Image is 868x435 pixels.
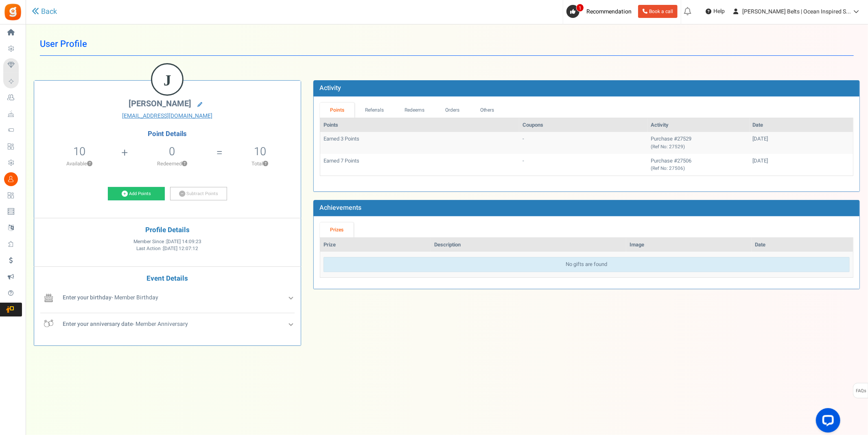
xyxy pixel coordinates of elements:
[73,143,85,160] span: 10
[576,4,584,12] span: 1
[319,83,341,93] b: Activity
[702,5,728,18] a: Help
[108,187,165,201] a: Add Points
[63,320,133,328] b: Enter your anniversary date
[40,33,854,56] h1: User Profile
[320,118,520,132] th: Points
[170,187,227,201] a: Subtract Points
[38,160,121,167] p: Available
[752,238,853,252] th: Date
[753,157,850,165] div: [DATE]
[519,132,647,154] td: -
[319,203,361,213] b: Achievements
[742,7,851,16] span: [PERSON_NAME] Belts | Ocean Inspired S...
[320,154,520,176] td: Earned 7 Points
[626,238,752,252] th: Image
[435,103,470,118] a: Orders
[152,64,182,96] figcaption: J
[40,275,295,283] h4: Event Details
[651,165,685,172] small: (Ref No: 27506)
[63,293,112,302] b: Enter your birthday
[519,154,647,176] td: -
[320,132,520,154] td: Earned 3 Points
[129,160,216,167] p: Redeemed
[638,5,678,18] a: Book a call
[566,5,635,18] a: 1 Recommendation
[254,145,266,158] h5: 10
[133,238,201,245] span: Member Since :
[750,118,853,132] th: Date
[324,257,850,272] div: No gifts are found
[519,118,647,132] th: Coupons
[136,245,198,252] span: Last Action :
[40,112,295,120] a: [EMAIL_ADDRESS][DOMAIN_NAME]
[169,145,175,158] h5: 0
[87,161,92,167] button: ?
[651,143,685,150] small: (Ref No: 27529)
[4,3,22,21] img: Gratisfaction
[648,154,750,176] td: Purchase #27506
[63,320,188,328] span: - Member Anniversary
[263,161,268,167] button: ?
[320,238,431,252] th: Prize
[166,238,201,245] span: [DATE] 14:09:23
[711,7,725,15] span: Help
[394,103,435,118] a: Redeems
[648,132,750,154] td: Purchase #27529
[586,7,632,16] span: Recommendation
[855,383,866,399] span: FAQs
[753,135,850,143] div: [DATE]
[34,130,301,138] h4: Point Details
[320,103,355,118] a: Points
[63,293,158,302] span: - Member Birthday
[354,103,394,118] a: Referrals
[470,103,505,118] a: Others
[163,245,198,252] span: [DATE] 12:07:12
[648,118,750,132] th: Activity
[129,98,191,110] span: [PERSON_NAME]
[182,161,187,167] button: ?
[40,226,295,234] h4: Profile Details
[431,238,626,252] th: Description
[320,222,354,237] a: Prizes
[223,160,297,167] p: Total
